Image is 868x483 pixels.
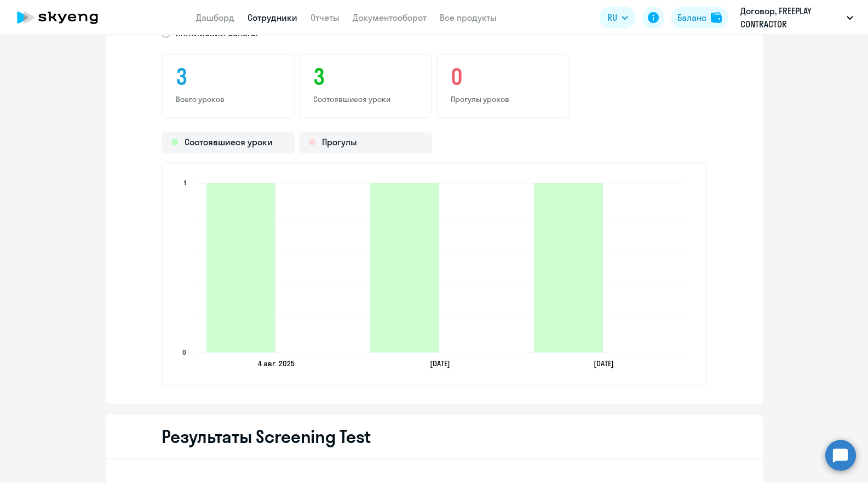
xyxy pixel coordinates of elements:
div: Прогулы [299,132,432,154]
a: Документооборот [353,12,427,23]
path: 2025-08-10T21:00:00.000Z Состоявшиеся уроки 1 [370,183,439,353]
button: RU [600,7,636,29]
text: 1 [184,179,186,187]
span: RU [607,11,617,24]
path: 2025-08-12T21:00:00.000Z Состоявшиеся уроки 1 [534,183,603,353]
div: Баланс [677,11,706,24]
img: balance [711,12,722,23]
text: 0 [182,348,186,356]
p: Состоявшиеся уроки [313,94,418,104]
p: Прогулы уроков [451,94,555,104]
p: Договор, FREEPLAY CONTRACTOR [740,4,842,31]
div: Состоявшиеся уроки [162,132,295,154]
h3: 3 [313,64,418,90]
h3: 3 [176,64,280,90]
text: 4 авг. 2025 [258,359,295,368]
p: Всего уроков [176,94,280,104]
button: Балансbalance [671,7,728,29]
a: Отчеты [311,12,340,23]
text: [DATE] [594,359,614,368]
a: Сотрудники [248,12,297,23]
a: Дашборд [196,12,234,23]
a: Все продукты [440,12,497,23]
button: Договор, FREEPLAY CONTRACTOR [735,4,859,31]
path: 2025-08-03T21:00:00.000Z Состоявшиеся уроки 1 [206,183,275,353]
h2: Результаты Screening Test [162,425,371,447]
h3: 0 [451,64,555,90]
text: [DATE] [430,359,450,368]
